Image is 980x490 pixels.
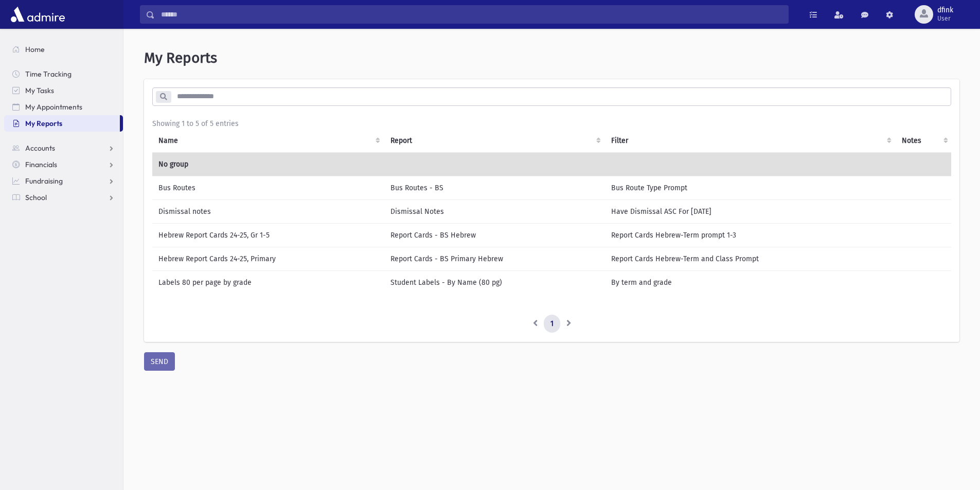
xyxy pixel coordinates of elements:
[25,45,45,54] span: Home
[605,223,896,247] td: Report Cards Hebrew-Term prompt 1-3
[4,173,123,189] a: Fundraising
[4,66,123,82] a: Time Tracking
[605,270,896,294] td: By term and grade
[25,193,47,202] span: School
[4,99,123,115] a: My Appointments
[937,14,953,23] span: User
[152,118,951,129] div: Showing 1 to 5 of 5 entries
[605,176,896,199] td: Bus Route Type Prompt
[152,176,384,199] td: Bus Routes
[152,270,384,294] td: Labels 80 per page by grade
[605,199,896,223] td: Have Dismissal ASC For [DATE]
[544,315,560,333] a: 1
[144,352,175,371] button: SEND
[152,129,384,153] th: Name: activate to sort column ascending
[384,247,605,270] td: Report Cards - BS Primary Hebrew
[896,129,952,153] th: Notes : activate to sort column ascending
[152,247,384,270] td: Hebrew Report Cards 24-25, Primary
[4,82,123,99] a: My Tasks
[144,49,217,66] span: My Reports
[152,199,384,223] td: Dismissal notes
[4,156,123,173] a: Financials
[4,41,123,58] a: Home
[4,140,123,156] a: Accounts
[25,86,54,95] span: My Tasks
[384,199,605,223] td: Dismissal Notes
[25,102,82,112] span: My Appointments
[384,223,605,247] td: Report Cards - BS Hebrew
[384,176,605,199] td: Bus Routes - BS
[25,69,72,79] span: Time Tracking
[4,115,120,132] a: My Reports
[937,6,953,14] span: dfink
[384,270,605,294] td: Student Labels - By Name (80 pg)
[605,129,896,153] th: Filter : activate to sort column ascending
[25,176,63,186] span: Fundraising
[152,223,384,247] td: Hebrew Report Cards 24-25, Gr 1-5
[4,189,123,206] a: School
[8,4,67,25] img: AdmirePro
[384,129,605,153] th: Report: activate to sort column ascending
[25,160,57,169] span: Financials
[152,152,952,176] td: No group
[25,119,62,128] span: My Reports
[605,247,896,270] td: Report Cards Hebrew-Term and Class Prompt
[25,143,55,153] span: Accounts
[155,5,788,24] input: Search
